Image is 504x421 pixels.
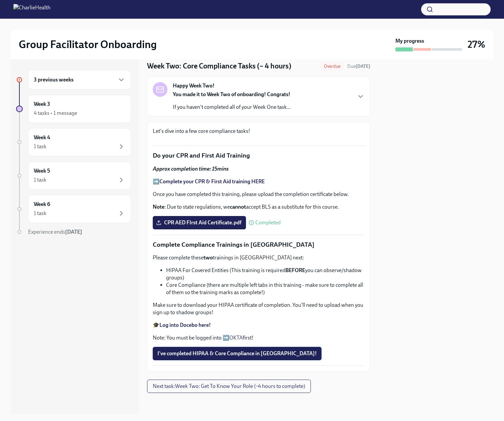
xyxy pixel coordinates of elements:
li: HIPAA For Covered Entities (This training is required you can observe/shadow groups) [166,267,365,281]
label: CPR AED FIrst Aid Certificate.pdf [153,216,246,229]
span: CPR AED FIrst Aid Certificate.pdf [157,219,241,226]
span: I've completed HIPAA & Core Compliance in [GEOGRAPHIC_DATA]! [157,350,317,357]
span: Overdue [320,64,345,69]
h6: Week 3 [34,100,50,108]
p: Note: You must be logged into ➡️ first! [153,334,365,342]
strong: Happy Week Two! [173,82,215,89]
strong: [DATE] [65,229,82,235]
li: Core Compliance (there are multiple left tabs in this training - make sure to complete all of the... [166,281,365,296]
div: 1 task [34,210,46,217]
a: Week 41 task [16,128,131,156]
strong: You made it to Week Two of onboarding! Congrats! [173,91,290,97]
p: 🎓 [153,322,365,329]
h4: Week Two: Core Compliance Tasks (~ 4 hours) [147,61,291,71]
button: Next task:Week Two: Get To Know Your Role (~4 hours to complete) [147,380,311,393]
div: 1 task [34,176,46,184]
img: CharlieHealth [13,4,50,15]
span: Next task : Week Two: Get To Know Your Role (~4 hours to complete) [153,383,305,390]
h3: 27% [468,38,485,50]
p: Complete Compliance Trainings in [GEOGRAPHIC_DATA] [153,240,365,249]
strong: My progress [395,37,424,45]
strong: cannot [230,204,246,210]
div: 4 tasks • 1 message [34,110,77,117]
strong: [DATE] [356,63,370,69]
span: September 29th, 2025 08:00 [347,63,370,69]
div: 1 task [34,143,46,150]
h6: Week 4 [34,134,50,141]
div: 3 previous weeks [28,70,131,89]
span: Due [347,63,370,69]
a: Week 61 task [16,195,131,223]
h2: Group Facilitator Onboarding [19,38,157,51]
h6: Week 5 [34,167,50,175]
span: Experience ends [28,229,82,235]
a: OKTA [229,335,243,341]
strong: Note [153,204,164,210]
p: Let's dive into a few core compliance tasks! [153,128,365,135]
p: Once you have completed this training, please upload the completion certificate below. [153,191,365,198]
h6: Week 6 [34,201,50,208]
a: Log into Docebo here! [159,322,211,328]
span: Completed [255,220,281,225]
button: I've completed HIPAA & Core Compliance in [GEOGRAPHIC_DATA]! [153,347,322,360]
p: Do your CPR and First Aid Training [153,151,365,160]
strong: Approx completion time: 15mins [153,166,229,172]
p: ➡️ [153,178,365,185]
a: Week 51 task [16,162,131,190]
a: Week 34 tasks • 1 message [16,95,131,123]
p: : Due to state regulations, we accept BLS as a substitute for this course. [153,203,365,211]
strong: two [204,254,213,261]
h6: 3 previous weeks [34,76,74,83]
p: Make sure to download your HIPAA certificate of completion. You'll need to upload when you sign u... [153,301,365,316]
p: If you haven't completed all of your Week One task... [173,103,291,111]
a: Complete your CPR & First Aid training HERE [159,178,265,185]
strong: BEFORE [285,267,305,273]
p: Please complete these trainings in [GEOGRAPHIC_DATA] next: [153,254,365,261]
